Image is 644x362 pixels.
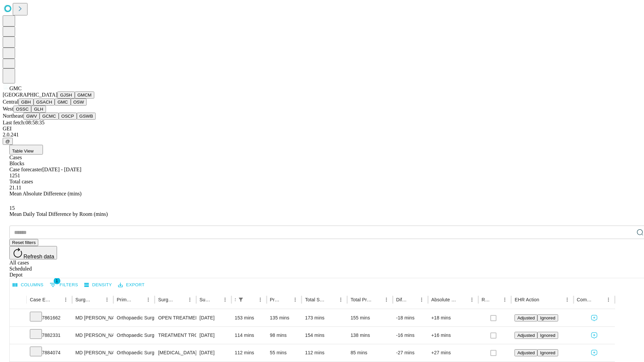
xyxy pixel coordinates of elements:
button: OSW [71,99,87,106]
button: Refresh data [9,246,57,259]
div: MD [PERSON_NAME] [PERSON_NAME] [75,309,110,326]
div: 112 mins [235,344,263,361]
span: Ignored [540,333,555,338]
button: Sort [176,295,185,304]
div: +16 mins [431,327,475,344]
div: Comments [577,297,594,302]
button: Adjusted [515,349,537,356]
button: GSACH [34,99,55,106]
button: Menu [102,295,112,304]
button: Menu [61,295,70,304]
span: 21.11 [9,185,21,190]
button: GSWB [77,113,96,120]
div: [DATE] [200,309,228,326]
div: Orthopaedic Surgery [117,327,151,344]
button: Select columns [11,280,45,290]
button: Menu [290,295,300,304]
div: -27 mins [396,344,425,361]
button: OSSC [13,106,32,113]
button: Expand [13,347,23,359]
button: Menu [382,295,391,304]
div: +18 mins [431,309,475,326]
span: Northeast [3,113,23,119]
button: Adjusted [515,332,537,339]
span: Mean Absolute Difference (mins) [9,191,82,196]
span: 15 [9,205,15,211]
div: -16 mins [396,327,425,344]
button: Sort [246,295,256,304]
button: Sort [491,295,500,304]
button: GJSH [57,92,75,99]
span: Ignored [540,350,555,355]
button: GLH [31,106,46,113]
button: Sort [540,295,549,304]
button: Sort [408,295,417,304]
div: MD [PERSON_NAME] [PERSON_NAME] [75,344,110,361]
span: Mean Daily Total Difference by Room (mins) [9,211,108,217]
div: [DATE] [200,327,228,344]
div: 135 mins [270,309,299,326]
span: GMC [9,85,21,91]
button: Sort [211,295,220,304]
button: Menu [336,295,345,304]
button: Density [83,280,114,290]
span: [GEOGRAPHIC_DATA] [3,92,57,98]
div: 2.0.241 [3,132,641,138]
button: Sort [281,295,290,304]
button: Sort [52,295,61,304]
span: Adjusted [517,333,535,338]
div: 154 mins [305,327,344,344]
div: Resolved in EHR [482,297,490,302]
button: Expand [13,312,23,324]
div: Total Predicted Duration [351,297,372,302]
span: Adjusted [517,350,535,355]
button: Menu [144,295,153,304]
div: Total Scheduled Duration [305,297,326,302]
div: Primary Service [117,297,133,302]
button: Menu [467,295,477,304]
button: Menu [185,295,195,304]
button: Sort [327,295,336,304]
button: Sort [134,295,144,304]
div: Absolute Difference [431,297,457,302]
button: Show filters [48,280,80,290]
div: -18 mins [396,309,425,326]
button: Sort [372,295,382,304]
button: Show filters [236,295,246,304]
button: Ignored [537,332,558,339]
span: [DATE] - [DATE] [42,167,81,172]
div: 1 active filter [236,295,246,304]
span: West [3,106,13,112]
div: [MEDICAL_DATA] SKIN [MEDICAL_DATA] MUSCLE AND BONE [158,344,193,361]
button: Sort [458,295,467,304]
button: Menu [256,295,265,304]
div: Case Epic Id [30,297,51,302]
button: Menu [220,295,230,304]
button: Menu [562,295,572,304]
span: Case forecaster [9,167,42,172]
span: Total cases [9,179,33,184]
span: @ [5,139,10,144]
button: Sort [594,295,604,304]
button: Reset filters [9,239,38,246]
button: Export [116,280,146,290]
div: 7884074 [30,344,69,361]
button: Menu [417,295,426,304]
span: Last fetch: 08:58:35 [3,120,45,125]
div: 55 mins [270,344,299,361]
div: 173 mins [305,309,344,326]
button: GWV [23,113,40,120]
div: 98 mins [270,327,299,344]
div: +27 mins [431,344,475,361]
span: Table View [12,148,34,154]
span: Ignored [540,315,555,320]
div: 138 mins [351,327,389,344]
div: OPEN TREATMENT PROXIMAL [MEDICAL_DATA] BICONDYLAR [158,309,193,326]
div: Surgeon Name [75,297,92,302]
div: 7861662 [30,309,69,326]
button: GBH [18,99,34,106]
span: Central [3,99,18,105]
span: Reset filters [12,240,36,245]
button: Sort [93,295,102,304]
button: GCMC [40,113,59,120]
